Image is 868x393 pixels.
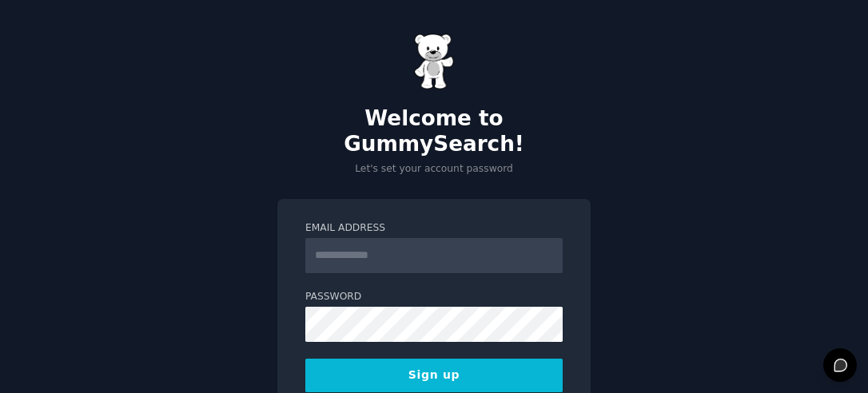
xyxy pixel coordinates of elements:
[305,221,563,236] label: Email Address
[305,359,563,392] button: Sign up
[277,162,591,177] p: Let's set your account password
[277,106,591,157] h2: Welcome to GummySearch!
[305,290,563,304] label: Password
[414,34,454,89] img: Gummy Bear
